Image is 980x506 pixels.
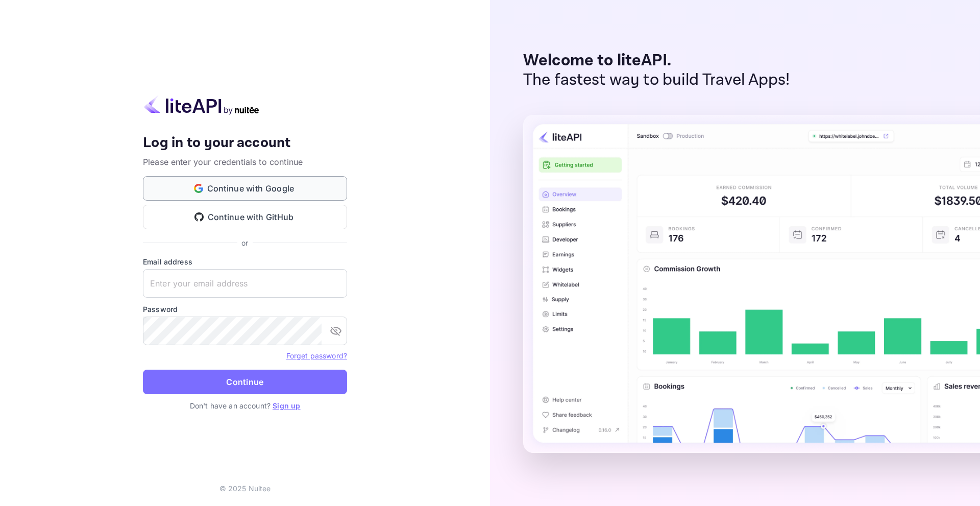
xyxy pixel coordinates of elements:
[143,156,347,168] p: Please enter your credentials to continue
[143,95,260,115] img: liteapi
[143,269,347,298] input: Enter your email address
[273,401,300,410] a: Sign up
[143,205,347,229] button: Continue with GitHub
[523,51,790,70] p: Welcome to liteAPI.
[241,237,248,248] p: or
[219,483,271,494] p: © 2025 Nuitee
[143,400,347,411] p: Don't have an account?
[286,350,347,360] a: Forget password?
[143,176,347,201] button: Continue with Google
[143,370,347,394] button: Continue
[143,304,347,315] label: Password
[326,321,346,341] button: toggle password visibility
[286,351,347,360] a: Forget password?
[143,256,347,267] label: Email address
[523,70,790,90] p: The fastest way to build Travel Apps!
[143,134,347,152] h4: Log in to your account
